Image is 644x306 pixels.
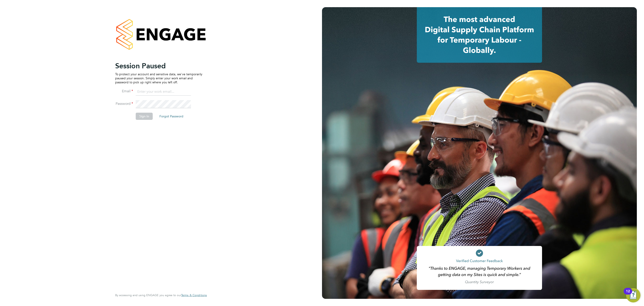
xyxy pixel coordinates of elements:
button: Sign In [136,113,153,120]
div: 12 [626,291,630,297]
input: Enter your work email... [136,88,191,96]
label: Email [115,89,133,94]
button: Open Resource Center, 12 new notifications [626,288,640,302]
span: By accessing and using ENGAGE you agree to our [115,293,207,297]
h2: Session Paused [115,61,202,70]
p: To protect your account and sensitive data, we've temporarily paused your session. Simply enter y... [115,72,202,84]
label: Password [115,101,133,106]
a: Terms & Conditions [181,293,207,297]
button: Forgot Password [156,113,187,120]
